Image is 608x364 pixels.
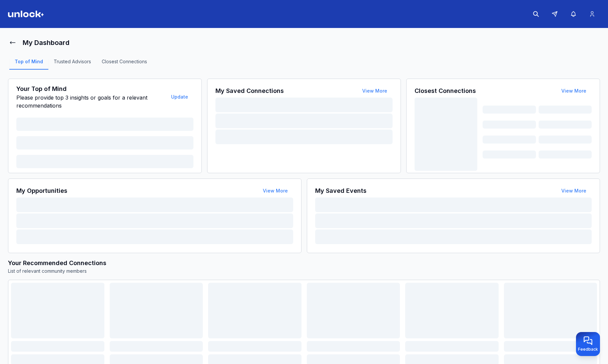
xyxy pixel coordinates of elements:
h1: My Dashboard [23,38,69,47]
span: Feedback [578,347,598,352]
p: Please provide top 3 insights or goals for a relevant recommendations [16,94,164,110]
h3: Your Top of Mind [16,84,164,94]
h3: My Opportunities [16,186,67,195]
button: View More [556,184,592,197]
button: View More [357,84,393,98]
button: Update [166,90,193,104]
h3: Closest Connections [415,86,476,96]
p: List of relevant community members [8,268,600,274]
button: Provide feedback [576,332,600,356]
h3: My Saved Events [315,186,367,195]
a: Top of Mind [9,58,48,70]
button: View More [556,84,592,98]
a: Closest Connections [96,58,152,70]
a: Trusted Advisors [48,58,96,70]
h3: Your Recommended Connections [8,258,600,268]
button: View More [257,184,293,197]
img: Logo [8,11,44,17]
h3: My Saved Connections [215,86,284,96]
